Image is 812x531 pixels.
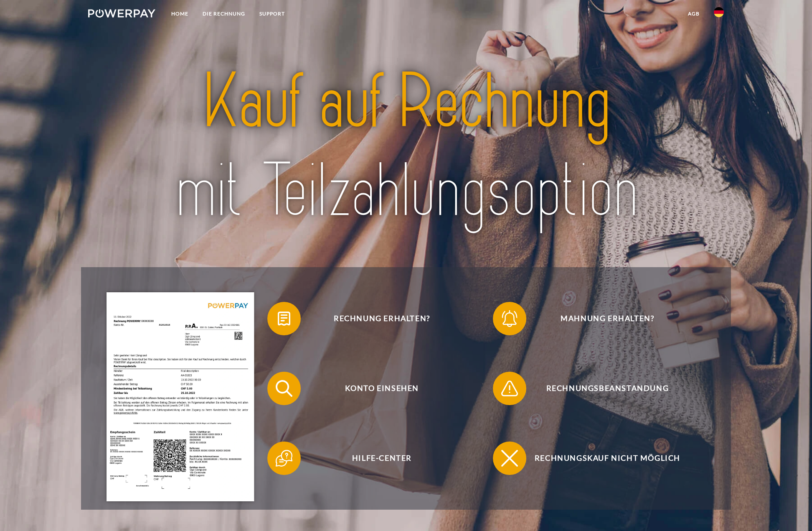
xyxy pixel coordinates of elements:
button: Mahnung erhalten? [493,302,710,335]
img: de [714,7,724,17]
a: DIE RECHNUNG [195,6,252,21]
button: Rechnung erhalten? [267,302,485,335]
span: Rechnung erhalten? [279,302,484,335]
img: title-powerpay_de.svg [120,53,693,240]
img: qb_help.svg [274,448,294,469]
img: qb_warning.svg [499,378,520,399]
span: Rechnungsbeanstandung [505,372,710,405]
span: Rechnungskauf nicht möglich [505,442,710,475]
img: single_invoice_powerpay_de.jpg [107,292,254,501]
img: qb_bell.svg [499,308,520,329]
a: Home [164,6,195,21]
img: logo-powerpay-white.svg [88,9,155,18]
img: qb_close.svg [499,448,520,469]
button: Hilfe-Center [267,442,485,475]
img: qb_search.svg [274,378,294,399]
button: Rechnungskauf nicht möglich [493,442,710,475]
button: Konto einsehen [267,372,485,405]
img: qb_bill.svg [274,308,294,329]
a: agb [681,6,707,21]
span: Konto einsehen [279,372,484,405]
span: Mahnung erhalten? [505,302,710,335]
a: SUPPORT [252,6,292,21]
button: Rechnungsbeanstandung [493,372,710,405]
span: Hilfe-Center [279,442,484,475]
